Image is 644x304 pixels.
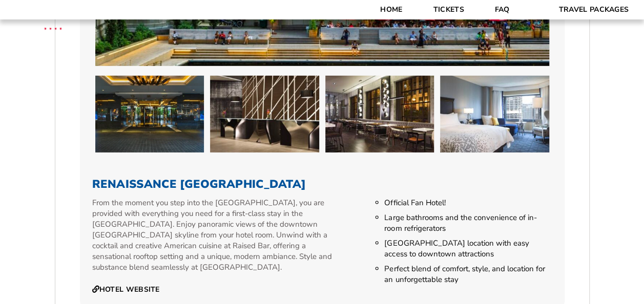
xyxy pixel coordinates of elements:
a: Hotel Website [92,285,160,294]
img: CBS Sports Thanksgiving Classic [31,5,75,50]
img: Renaissance Chicago Downtown Hotel [210,76,319,153]
li: Large bathrooms and the convenience of in-room refrigerators [384,212,552,234]
li: [GEOGRAPHIC_DATA] location with easy access to downtown attractions [384,238,552,259]
img: Renaissance Chicago Downtown Hotel [95,76,204,153]
li: Perfect blend of comfort, style, and location for an unforgettable stay [384,264,552,285]
p: From the moment you step into the [GEOGRAPHIC_DATA], you are provided with everything you need fo... [92,198,338,273]
li: Official Fan Hotel! [384,198,552,208]
h3: Renaissance [GEOGRAPHIC_DATA] [92,178,552,191]
img: Renaissance Chicago Downtown Hotel [440,76,549,153]
img: Renaissance Chicago Downtown Hotel [325,76,434,153]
